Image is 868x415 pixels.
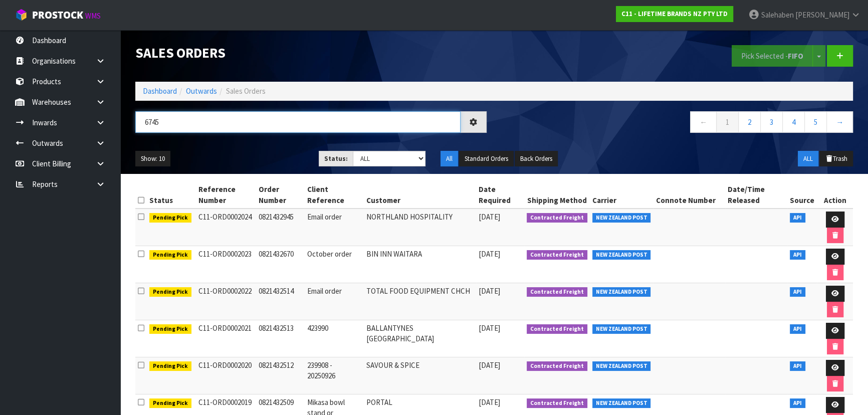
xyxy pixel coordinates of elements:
td: C11-ORD0002021 [196,320,256,357]
button: Show: 10 [135,151,170,167]
th: Client Reference [305,181,364,209]
td: 0821432513 [256,320,305,357]
span: Contracted Freight [527,361,587,371]
a: Outwards [186,86,217,96]
td: 0821432670 [256,246,305,283]
small: WMS [85,11,101,21]
button: Pick Selected -FIFO [732,45,813,67]
strong: Status: [324,154,348,163]
span: Contracted Freight [527,213,587,223]
span: API [790,213,805,223]
span: ProStock [32,9,83,22]
span: Pending Pick [149,398,191,408]
span: [DATE] [479,212,500,222]
span: NEW ZEALAND POST [592,361,651,371]
a: C11 - LIFETIME BRANDS NZ PTY LTD [616,6,733,22]
h1: Sales Orders [135,45,487,60]
span: NEW ZEALAND POST [592,250,651,260]
td: SAVOUR & SPICE [364,357,476,394]
th: Order Number [256,181,305,209]
td: NORTHLAND HOSPITALITY [364,209,476,246]
th: Date/Time Released [725,181,787,209]
a: → [826,111,853,133]
td: 0821432945 [256,209,305,246]
span: Contracted Freight [527,250,587,260]
span: NEW ZEALAND POST [592,398,651,408]
td: C11-ORD0002020 [196,357,256,394]
span: Pending Pick [149,361,191,371]
span: API [790,324,805,334]
th: Customer [364,181,476,209]
td: TOTAL FOOD EQUIPMENT CHCH [364,283,476,320]
button: ALL [798,151,818,167]
span: Contracted Freight [527,398,587,408]
input: Search sales orders [135,111,461,133]
td: October order [305,246,364,283]
span: Pending Pick [149,287,191,297]
span: API [790,287,805,297]
th: Source [787,181,817,209]
span: NEW ZEALAND POST [592,213,651,223]
td: 0821432514 [256,283,305,320]
span: NEW ZEALAND POST [592,324,651,334]
td: C11-ORD0002022 [196,283,256,320]
span: [DATE] [479,286,500,296]
button: All [441,151,458,167]
th: Action [817,181,853,209]
span: NEW ZEALAND POST [592,287,651,297]
a: 2 [738,111,761,133]
td: 423990 [305,320,364,357]
td: Email order [305,283,364,320]
a: 4 [782,111,805,133]
span: API [790,361,805,371]
a: 1 [716,111,739,133]
th: Carrier [590,181,654,209]
td: BALLANTYNES [GEOGRAPHIC_DATA] [364,320,476,357]
span: [DATE] [479,249,500,259]
span: API [790,250,805,260]
span: [PERSON_NAME] [795,10,849,20]
span: Pending Pick [149,250,191,260]
td: 0821432512 [256,357,305,394]
span: Contracted Freight [527,287,587,297]
span: Salehaben [761,10,794,20]
td: 239908 - 20250926 [305,357,364,394]
span: Pending Pick [149,213,191,223]
th: Reference Number [196,181,256,209]
span: Contracted Freight [527,324,587,334]
button: Trash [819,151,853,167]
td: C11-ORD0002024 [196,209,256,246]
button: Back Orders [515,151,558,167]
td: C11-ORD0002023 [196,246,256,283]
span: Pending Pick [149,324,191,334]
th: Status [147,181,196,209]
a: ← [690,111,717,133]
th: Shipping Method [524,181,590,209]
span: Sales Orders [226,86,266,96]
strong: FIFO [788,51,803,61]
td: Email order [305,209,364,246]
a: Dashboard [143,86,177,96]
a: 5 [804,111,827,133]
strong: C11 - LIFETIME BRANDS NZ PTY LTD [621,10,728,18]
span: [DATE] [479,397,500,407]
td: BIN INN WAITARA [364,246,476,283]
span: API [790,398,805,408]
nav: Page navigation [502,111,853,136]
span: [DATE] [479,323,500,333]
th: Connote Number [653,181,725,209]
button: Standard Orders [459,151,514,167]
span: [DATE] [479,360,500,370]
img: cube-alt.png [15,9,28,21]
a: 3 [760,111,783,133]
th: Date Required [476,181,524,209]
